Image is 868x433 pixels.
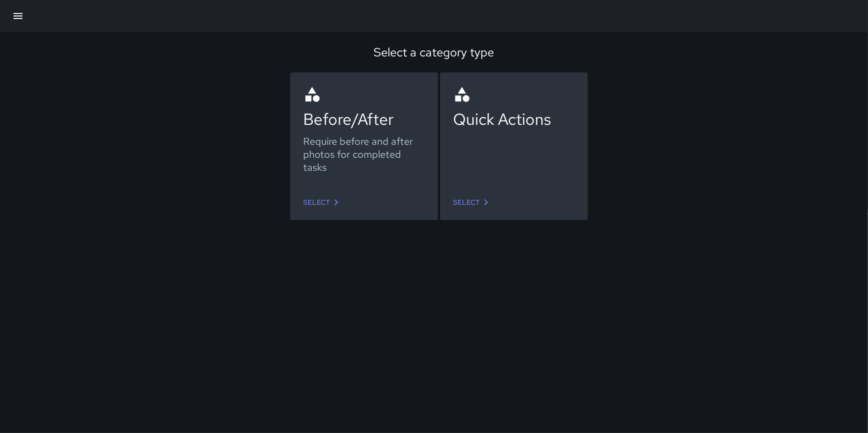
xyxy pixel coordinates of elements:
div: Select a category type [12,44,856,60]
a: Select [449,193,496,212]
div: Quick Actions [453,108,575,130]
div: Require before and after photos for completed tasks [303,135,425,174]
div: Before/After [303,108,425,130]
a: Select [299,193,346,212]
